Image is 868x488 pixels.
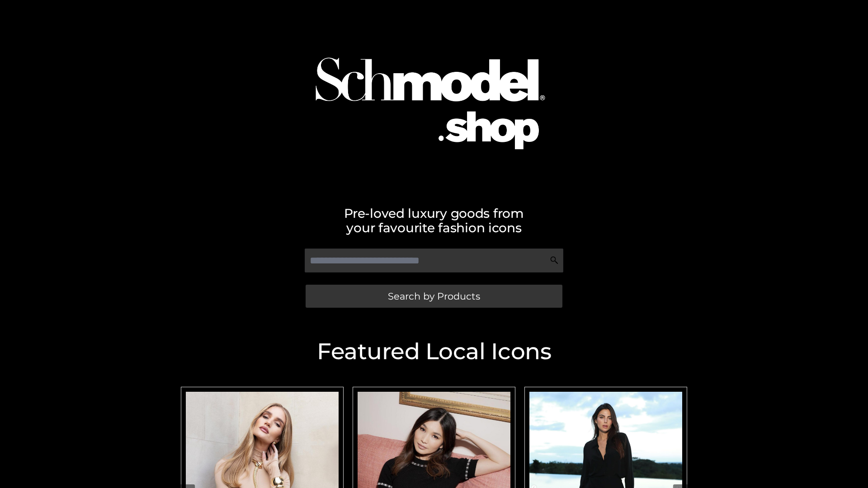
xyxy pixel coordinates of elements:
a: Search by Products [306,285,562,308]
img: Search Icon [550,256,559,265]
h2: Pre-loved luxury goods from your favourite fashion icons [176,206,692,235]
span: Search by Products [388,291,480,301]
h2: Featured Local Icons​ [176,340,692,363]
